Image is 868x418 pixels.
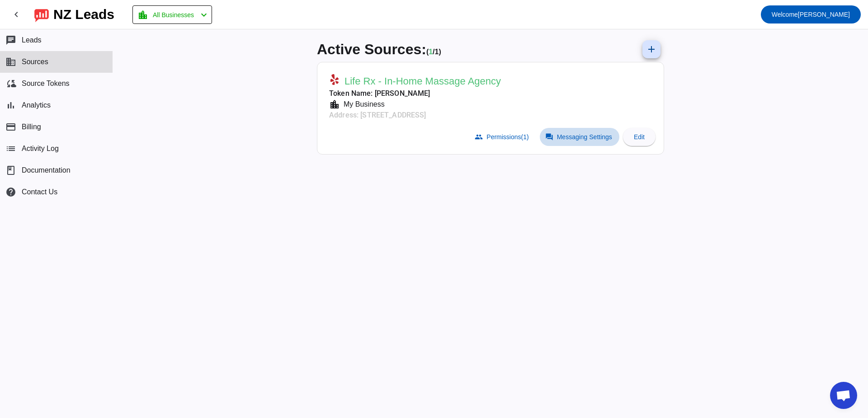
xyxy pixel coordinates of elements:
[22,123,41,131] span: Billing
[435,48,441,56] span: Total
[22,145,59,153] span: Activity Log
[329,110,501,121] mat-card-subtitle: Address: [STREET_ADDRESS]
[772,11,798,18] span: Welcome
[486,133,528,141] span: Permissions
[329,88,501,99] mat-card-subtitle: Token Name: [PERSON_NAME]
[557,133,612,141] span: Messaging Settings
[317,41,426,57] span: Active Sources:
[344,75,501,88] span: Life Rx - In-Home Massage Agency
[545,133,553,141] mat-icon: forum
[153,9,194,21] span: All Businesses
[475,133,483,141] mat-icon: group
[5,56,16,67] mat-icon: business
[5,187,16,197] mat-icon: help
[132,5,212,24] button: All Businesses
[137,9,148,20] mat-icon: location_city
[5,35,16,46] mat-icon: chat
[22,58,48,66] span: Sources
[433,48,434,56] span: /
[429,48,433,56] span: Working
[5,122,16,132] mat-icon: payment
[22,36,42,44] span: Leads
[22,80,70,88] span: Source Tokens
[469,128,536,146] button: Permissions(1)
[198,9,209,20] mat-icon: chevron_left
[5,143,16,154] mat-icon: list
[22,101,51,109] span: Analytics
[521,133,529,141] span: (1)
[53,8,114,21] div: NZ Leads
[11,9,22,20] mat-icon: chevron_left
[540,128,619,146] button: Messaging Settings
[5,100,16,111] mat-icon: bar_chart
[5,165,16,176] span: book
[761,5,861,23] button: Welcome[PERSON_NAME]
[623,128,656,146] button: Edit
[646,44,657,55] mat-icon: add
[634,133,645,141] span: Edit
[329,99,340,110] mat-icon: location_city
[5,78,16,89] mat-icon: cloud_sync
[22,166,71,174] span: Documentation
[340,99,385,110] div: My Business
[772,8,850,21] span: [PERSON_NAME]
[830,382,857,409] a: Open chat
[34,7,49,22] img: logo
[22,188,57,196] span: Contact Us
[426,48,429,56] span: (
